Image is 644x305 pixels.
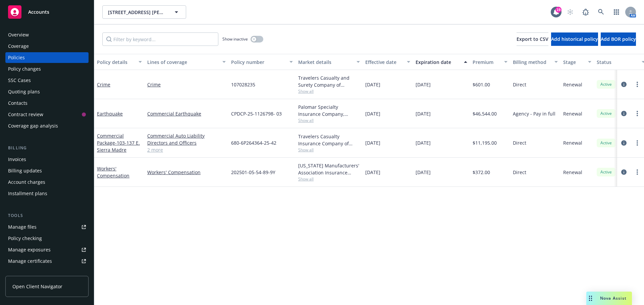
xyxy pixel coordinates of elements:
[563,139,582,146] span: Renewal
[8,29,29,40] div: Overview
[8,188,47,199] div: Installment plans
[8,222,37,232] div: Manage files
[8,121,58,131] div: Coverage gap analysis
[563,169,582,176] span: Renewal
[599,81,613,87] span: Active
[633,109,641,118] a: more
[365,81,380,88] span: [DATE]
[517,36,548,42] span: Export to CSV
[586,292,632,305] button: Nova Assist
[298,88,360,94] span: Show all
[563,110,582,117] span: Renewal
[97,59,135,66] div: Policy details
[8,165,42,176] div: Billing updates
[513,59,550,66] div: Billing method
[473,59,500,66] div: Premium
[599,110,613,117] span: Active
[551,36,598,42] span: Add historical policy
[5,41,89,52] a: Coverage
[473,110,497,117] span: $46,544.00
[231,59,285,66] div: Policy number
[365,139,380,146] span: [DATE]
[296,54,363,70] button: Market details
[147,81,226,88] a: Crime
[555,7,561,13] div: 19
[5,29,89,40] a: Overview
[633,168,641,176] a: more
[363,54,413,70] button: Effective date
[560,54,594,70] button: Stage
[28,9,49,15] span: Accounts
[231,169,275,176] span: 202501-05-54-89-9Y
[413,54,470,70] button: Expiration date
[473,81,490,88] span: $601.00
[5,165,89,176] a: Billing updates
[8,244,51,255] div: Manage exposures
[8,41,29,52] div: Coverage
[298,133,360,147] div: Travelers Casualty Insurance Company of America, Travelers Insurance
[8,75,31,86] div: SSC Cases
[5,3,89,21] a: Accounts
[416,169,431,176] span: [DATE]
[231,81,255,88] span: 107028235
[365,59,403,66] div: Effective date
[231,110,282,117] span: CPDCP-25-1126798- 03
[599,140,613,146] span: Active
[563,81,582,88] span: Renewal
[473,169,490,176] span: $372.00
[147,146,226,153] a: 2 more
[510,54,560,70] button: Billing method
[94,54,145,70] button: Policy details
[8,98,28,108] div: Contacts
[599,169,613,175] span: Active
[600,295,627,301] span: Nova Assist
[597,59,638,66] div: Status
[601,36,636,42] span: Add BOR policy
[563,59,584,66] div: Stage
[102,5,186,19] button: [STREET_ADDRESS] [PERSON_NAME] PROPERTY MANAGEMENT
[365,169,380,176] span: [DATE]
[97,165,129,179] a: Workers' Compensation
[5,267,89,278] a: Manage claims
[8,267,42,278] div: Manage claims
[633,139,641,147] a: more
[8,154,26,165] div: Invoices
[298,147,360,153] span: Show all
[513,81,526,88] span: Direct
[473,139,497,146] span: $11,195.00
[513,169,526,176] span: Direct
[620,80,628,88] a: circleInformation
[5,233,89,244] a: Policy checking
[12,283,62,290] span: Open Client Navigator
[147,169,226,176] a: Workers' Compensation
[147,110,226,117] a: Commercial Earthquake
[5,177,89,187] a: Account charges
[298,162,360,176] div: [US_STATE] Manufacturers' Association Insurance Company, PMA Companies
[5,244,89,255] span: Manage exposures
[8,256,52,266] div: Manage certificates
[147,59,218,66] div: Lines of coverage
[620,109,628,118] a: circleInformation
[610,5,623,19] a: Switch app
[298,59,353,66] div: Market details
[416,81,431,88] span: [DATE]
[513,110,555,117] span: Agency - Pay in full
[8,177,45,187] div: Account charges
[5,256,89,266] a: Manage certificates
[147,132,226,139] a: Commercial Auto Liability
[365,110,380,117] span: [DATE]
[298,103,360,118] div: Palomar Specialty Insurance Company, Palomar, Brown & Riding Insurance Services, Inc.
[8,233,42,244] div: Policy checking
[620,168,628,176] a: circleInformation
[416,139,431,146] span: [DATE]
[620,139,628,147] a: circleInformation
[5,75,89,86] a: SSC Cases
[8,64,41,74] div: Policy changes
[8,86,40,97] div: Quoting plans
[5,64,89,74] a: Policy changes
[5,222,89,232] a: Manage files
[5,86,89,97] a: Quoting plans
[222,36,248,42] span: Show inactive
[579,5,592,19] a: Report a Bug
[633,80,641,88] a: more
